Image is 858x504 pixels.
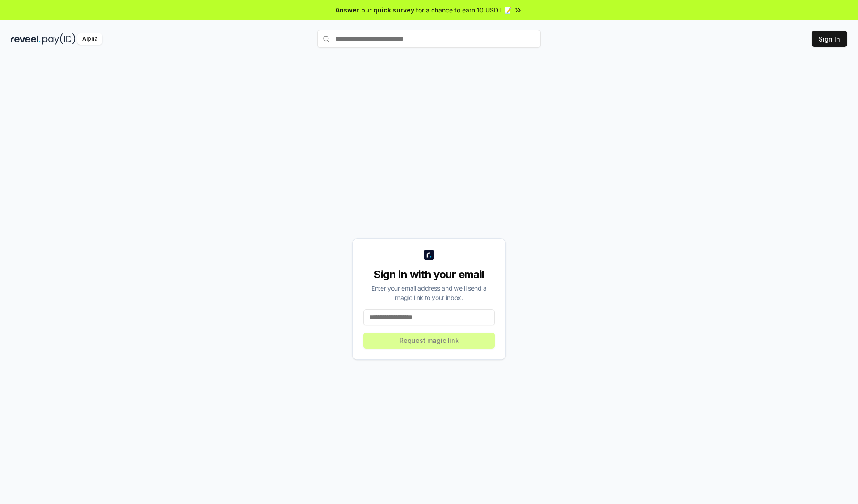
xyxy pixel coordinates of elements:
img: pay_id [42,33,76,45]
button: Sign In [812,31,847,47]
span: Answer our quick survey [336,5,414,15]
span: for a chance to earn 10 USDT 📝 [416,5,512,15]
img: reveel_dark [11,33,41,45]
div: Alpha [77,33,102,45]
div: Sign in with your email [363,267,495,282]
img: logo_small [424,250,434,260]
div: Enter your email address and we’ll send a magic link to your inbox. [363,283,495,302]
